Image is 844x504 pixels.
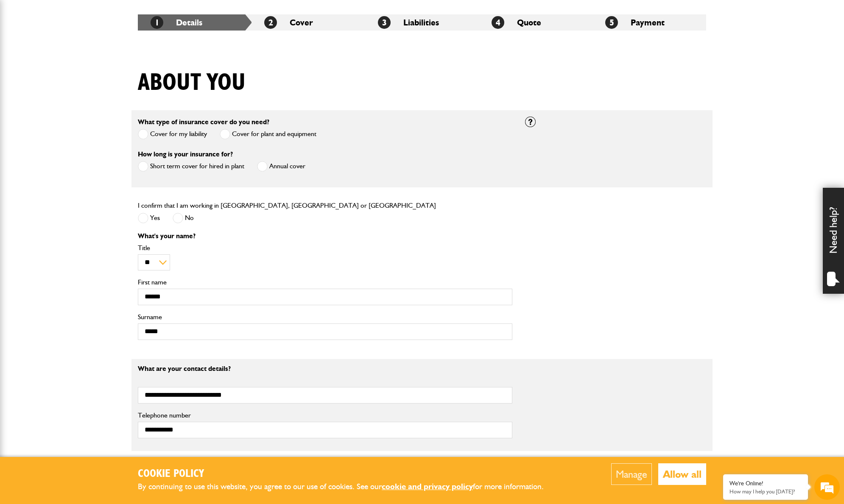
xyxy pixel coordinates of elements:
p: What's your name? [138,233,512,239]
label: Annual cover [257,161,305,172]
span: 1 [151,16,163,29]
h2: Cookie Policy [138,468,558,481]
label: Cover for plant and equipment [220,129,316,139]
span: 5 [605,16,618,29]
label: Telephone number [138,412,512,419]
button: Manage [611,463,652,485]
a: cookie and privacy policy [382,482,473,491]
label: Surname [138,314,512,320]
span: 4 [492,16,504,29]
div: We're Online! [729,480,802,487]
label: First name [138,279,512,286]
li: Details [138,14,252,31]
label: I confirm that I am working in [GEOGRAPHIC_DATA], [GEOGRAPHIC_DATA] or [GEOGRAPHIC_DATA] [138,202,436,209]
label: Yes [138,213,160,223]
label: What type of insurance cover do you need? [138,119,269,125]
li: Quote [479,14,592,31]
h1: About you [138,69,246,97]
li: Liabilities [365,14,479,31]
p: How may I help you today? [729,488,802,495]
label: Title [138,245,512,251]
label: No [173,213,194,223]
label: Cover for my liability [138,129,207,139]
li: Payment [592,14,706,31]
p: What are your contact details? [138,365,512,372]
label: Short term cover for hired in plant [138,161,244,172]
li: Cover [252,14,365,31]
span: 2 [264,16,277,29]
span: 3 [378,16,391,29]
div: Need help? [823,188,844,294]
p: By continuing to use this website, you agree to our use of cookies. See our for more information. [138,480,558,493]
label: How long is your insurance for? [138,151,233,158]
button: Allow all [658,463,706,485]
